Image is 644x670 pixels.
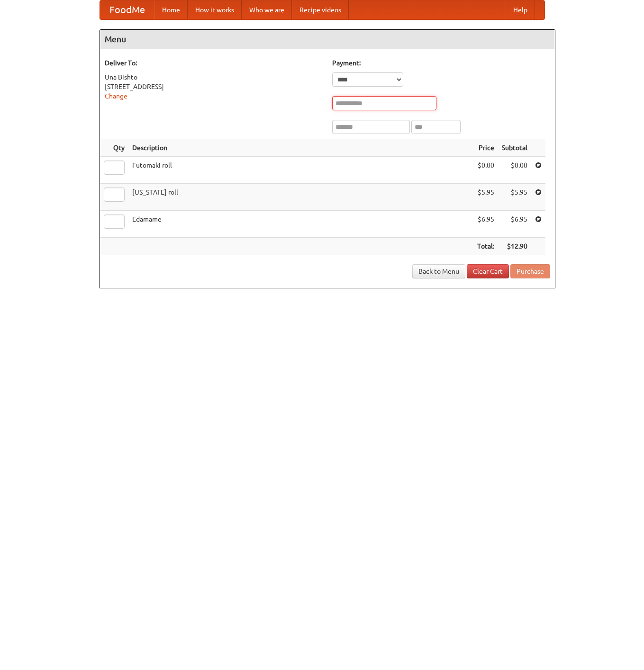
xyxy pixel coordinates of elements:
[498,184,531,211] td: $5.95
[105,58,323,68] h5: Deliver To:
[473,184,498,211] td: $5.95
[105,72,323,82] div: Una Bishto
[498,157,531,184] td: $0.00
[242,0,292,19] a: Who we are
[100,0,154,19] a: FoodMe
[412,264,465,278] a: Back to Menu
[100,30,555,49] h4: Menu
[128,184,473,211] td: [US_STATE] roll
[100,139,128,157] th: Qty
[467,264,509,278] a: Clear Cart
[292,0,349,19] a: Recipe videos
[154,0,188,19] a: Home
[473,139,498,157] th: Price
[473,157,498,184] td: $0.00
[506,0,535,19] a: Help
[510,264,550,278] button: Purchase
[188,0,242,19] a: How it works
[498,211,531,238] td: $6.95
[128,157,473,184] td: Futomaki roll
[128,211,473,238] td: Edamame
[128,139,473,157] th: Description
[473,238,498,255] th: Total:
[105,82,323,91] div: [STREET_ADDRESS]
[498,238,531,255] th: $12.90
[473,211,498,238] td: $6.95
[498,139,531,157] th: Subtotal
[105,92,127,100] a: Change
[332,58,550,68] h5: Payment:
